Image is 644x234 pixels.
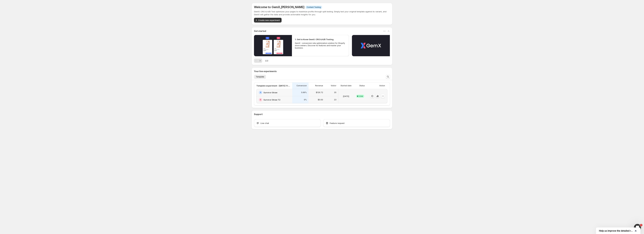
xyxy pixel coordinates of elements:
span: Content Testing [307,6,321,8]
p: $0.00 [318,99,323,101]
span: Feature request [330,122,345,125]
h3: Get started [254,30,266,33]
span: , [PERSON_NAME] [280,5,304,9]
button: Create new experiment [254,18,282,22]
p: Revenue [315,85,323,87]
p: Template experiment - [DATE] 11:50:13 [256,84,290,87]
p: GemX: CRO & A/B Test optimizes your pages to maximize profits through split testing. Simply test ... [254,10,390,16]
span: 1 / 2 [265,59,268,62]
p: [DATE] [343,95,349,98]
h2: B [260,99,261,101]
h2: A [260,91,261,94]
p: 5.66% [301,91,307,94]
p: Action [379,85,385,87]
p: 23 [334,99,336,101]
h3: Support [254,113,263,116]
p: 35 [334,91,336,94]
h2: 1. Get to Know GemX: CRO & A/B Testing [295,38,334,41]
iframe: Intercom live chat [634,224,641,231]
span: Create new experiment [258,19,280,22]
p: Started date [341,85,351,87]
h3: Your live experiments [254,70,277,73]
span: Live chat [261,122,269,125]
p: Visitor [331,85,336,87]
button: Search and filter results [386,75,390,79]
p: 0% [304,99,307,101]
p: GemX - conversion rate optimization solution for Shopify store owners. Discover its features and ... [295,42,346,49]
span: 1 [640,224,642,226]
button: Play video [254,35,292,56]
span: Live [359,95,363,97]
button: Show survey - Help us improve the detailed report for A/B campaigns [599,229,637,233]
span: Help us improve the detailed report for A/B campaigns [599,229,634,232]
p: Status [359,85,365,87]
h5: Welcome to GemX [254,5,304,9]
span: Template [256,76,264,78]
h2: Survivor Straw [263,91,277,94]
p: $126.72 [316,91,323,94]
nav: Pagination [254,59,262,63]
p: Conversion [297,85,307,87]
button: Play video [352,35,390,56]
h2: Survivor Straw T2 [263,98,280,101]
button: Next [258,59,262,63]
